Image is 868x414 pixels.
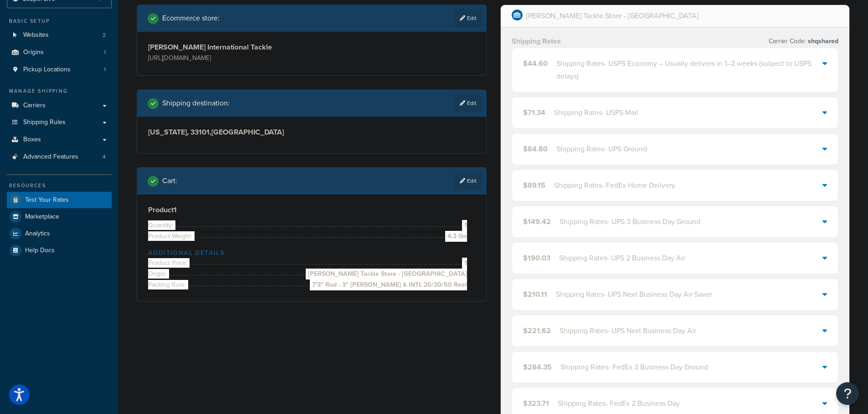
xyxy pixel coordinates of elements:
span: 1 [104,66,106,74]
span: Shipping Rules [23,119,66,126]
h3: Product 1 [148,205,475,214]
div: Shipping Rates - USPS Economy – Usually delivers in 1–2 weeks (subject to USPS delays) [556,57,823,83]
div: Basic Setup [7,17,112,25]
span: [PERSON_NAME] Tackle Store - [GEOGRAPHIC_DATA] [306,269,467,279]
li: Advanced Features [7,149,112,165]
h3: Shipping Rates [512,37,561,46]
a: Shipping Rules [7,114,112,131]
span: Advanced Features [23,153,78,161]
span: Help Docs [25,247,55,254]
p: [PERSON_NAME] Tackle Store - [GEOGRAPHIC_DATA] [526,10,699,22]
a: Edit [454,172,482,190]
a: Marketplace [7,209,112,225]
span: 2 [103,31,106,39]
div: Shipping Rates - UPS Next Business Day Air Saver [556,288,712,301]
a: Origins1 [7,44,112,61]
span: 1 [462,220,467,231]
span: Origin: [148,269,169,279]
h3: [US_STATE], 33101 , [GEOGRAPHIC_DATA] [148,128,475,137]
li: Websites [7,27,112,44]
span: Analytics [25,230,50,238]
p: Carrier Code: [769,35,838,48]
span: Test Your Rates [25,196,69,204]
a: Boxes [7,131,112,148]
span: Product Weight: [148,231,195,241]
div: Resources [7,182,112,190]
span: $190.03 [523,253,550,263]
h3: [PERSON_NAME] International Tackle [148,43,309,52]
div: Shipping Rates - FedEx 2 Business Day [558,397,680,410]
span: Carriers [23,102,46,110]
span: $84.80 [523,144,548,154]
span: $71.34 [523,107,545,118]
div: Shipping Rates - FedEx 3 Business Day Ground [560,361,708,374]
span: 7'3" Rod - 3" [PERSON_NAME] & INTL 20/30/50 Reel [310,279,467,290]
span: Product Price: [148,258,190,268]
span: Pickup Locations [23,66,71,74]
span: $221.62 [523,325,551,336]
span: $44.60 [523,58,548,69]
p: [URL][DOMAIN_NAME] [148,52,309,65]
div: Shipping Rates - UPS 2 Business Day Air [559,252,685,264]
a: Advanced Features4 [7,149,112,165]
span: $210.11 [523,289,547,299]
a: Test Your Rates [7,192,112,208]
span: Websites [23,31,49,39]
span: Origins [23,49,44,56]
a: Pickup Locations1 [7,61,112,78]
span: Quantity: [148,220,175,230]
li: Pickup Locations [7,61,112,78]
h2: Ecommerce store : [162,14,220,22]
span: 1 [104,49,106,56]
a: Analytics [7,225,112,242]
a: Websites2 [7,27,112,44]
span: Packing Rule: [148,280,188,289]
button: Open Resource Center [836,382,859,405]
a: Carriers [7,97,112,114]
div: Shipping Rates - USPS Mail [554,106,638,119]
span: shqshared [806,36,838,46]
a: Edit [454,9,482,27]
div: Shipping Rates - FedEx Home Delivery [554,179,675,192]
span: 4.3 lbs [445,231,467,242]
span: $284.35 [523,362,552,372]
li: Origins [7,44,112,61]
h4: Additional Details [148,248,475,258]
span: 4 [103,153,106,161]
a: Edit [454,94,482,112]
a: Help Docs [7,242,112,259]
div: Manage Shipping [7,87,112,95]
span: $89.15 [523,180,545,190]
span: 1 [462,258,467,269]
span: $149.42 [523,216,551,227]
h2: Shipping destination : [162,99,230,107]
div: Shipping Rates - UPS Next Business Day Air [560,324,696,337]
span: Boxes [23,136,41,144]
h2: Cart : [162,177,177,185]
span: Marketplace [25,213,59,221]
div: Shipping Rates - UPS Ground [556,143,647,155]
span: $323.71 [523,398,549,409]
div: Shipping Rates - UPS 3 Business Day Ground [560,215,700,228]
